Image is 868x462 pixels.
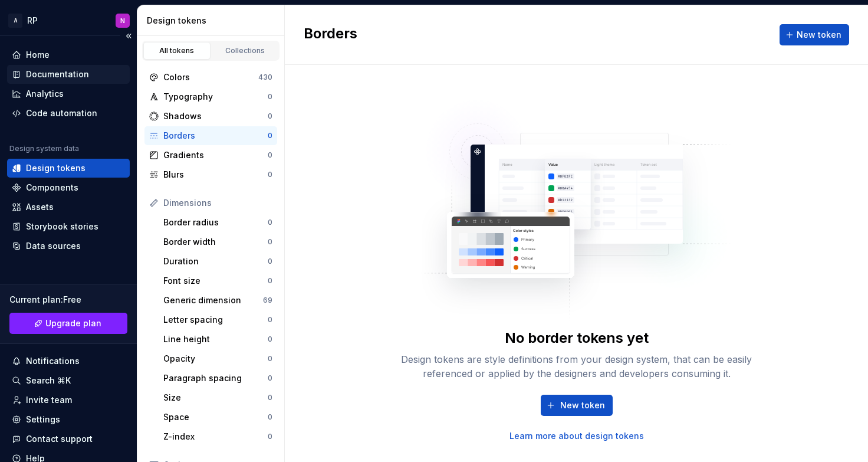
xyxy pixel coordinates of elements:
div: Font size [163,275,268,287]
button: Search ⌘K [7,371,130,390]
div: Invite team [26,394,72,406]
div: 0 [268,335,272,344]
div: All tokens [147,46,206,55]
button: New token [541,395,613,416]
div: 0 [268,112,272,121]
div: Notifications [26,355,80,367]
div: Settings [26,414,60,425]
h2: Borders [304,24,357,45]
div: Analytics [26,88,64,100]
div: 0 [268,432,272,441]
div: Duration [163,255,268,267]
div: 0 [268,131,272,140]
div: Current plan : Free [9,294,127,306]
a: Line height0 [159,330,277,349]
a: Assets [7,198,130,217]
a: Code automation [7,104,130,123]
div: 0 [268,315,272,325]
div: Home [26,49,50,61]
a: Borders0 [144,126,277,145]
a: Letter spacing0 [159,310,277,329]
div: Dimensions [163,197,272,209]
div: Paragraph spacing [163,372,268,384]
div: Storybook stories [26,221,98,232]
div: Borders [163,130,268,142]
a: Analytics [7,84,130,103]
div: Letter spacing [163,314,268,326]
div: 0 [268,373,272,383]
a: Paragraph spacing0 [159,369,277,388]
a: Learn more about design tokens [509,430,644,442]
div: Colors [163,71,258,83]
div: 0 [268,170,272,179]
a: Colors430 [144,68,277,87]
a: Blurs0 [144,165,277,184]
div: Design tokens [26,162,86,174]
a: Storybook stories [7,217,130,236]
div: RP [27,15,38,27]
div: 0 [268,150,272,160]
span: New token [797,29,841,41]
div: Contact support [26,433,93,445]
a: Generic dimension69 [159,291,277,310]
a: Data sources [7,237,130,255]
a: Size0 [159,388,277,407]
div: Size [163,392,268,404]
div: Gradients [163,149,268,161]
div: Blurs [163,169,268,181]
div: N [120,16,125,25]
div: Code automation [26,107,97,119]
div: Documentation [26,68,89,80]
div: 0 [268,412,272,422]
div: Border width [163,236,268,248]
a: Space0 [159,408,277,427]
div: Generic dimension [163,294,263,306]
div: 0 [268,92,272,101]
div: Design system data [9,144,79,153]
a: Components [7,178,130,197]
div: A [8,14,22,28]
div: 0 [268,276,272,286]
a: Upgrade plan [9,313,127,334]
div: 0 [268,237,272,247]
div: Data sources [26,240,81,252]
a: Invite team [7,391,130,409]
a: Border width0 [159,232,277,251]
a: Font size0 [159,271,277,290]
div: 0 [268,218,272,227]
div: Opacity [163,353,268,365]
a: Z-index0 [159,427,277,446]
a: Settings [7,410,130,429]
div: 430 [258,73,272,82]
button: Collapse sidebar [120,28,137,44]
div: Border radius [163,217,268,228]
a: Design tokens [7,159,130,178]
div: 0 [268,393,272,402]
div: Design tokens [147,15,280,27]
a: Opacity0 [159,349,277,368]
div: Assets [26,201,54,213]
span: New token [560,399,605,411]
a: Typography0 [144,87,277,106]
a: Home [7,45,130,64]
div: Shadows [163,110,268,122]
button: Notifications [7,352,130,371]
a: Gradients0 [144,146,277,165]
div: Line height [163,333,268,345]
button: Contact support [7,430,130,448]
a: Border radius0 [159,213,277,232]
div: Design tokens are style definitions from your design system, that can be easily referenced or app... [388,352,765,381]
div: Typography [163,91,268,103]
a: Documentation [7,65,130,84]
div: No border tokens yet [505,329,649,348]
span: Upgrade plan [45,317,101,329]
div: Collections [216,46,275,55]
a: Shadows0 [144,107,277,126]
a: Duration0 [159,252,277,271]
div: Z-index [163,431,268,443]
div: Search ⌘K [26,375,71,386]
div: Components [26,182,78,194]
div: 69 [263,296,272,305]
div: Space [163,411,268,423]
div: 0 [268,354,272,363]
